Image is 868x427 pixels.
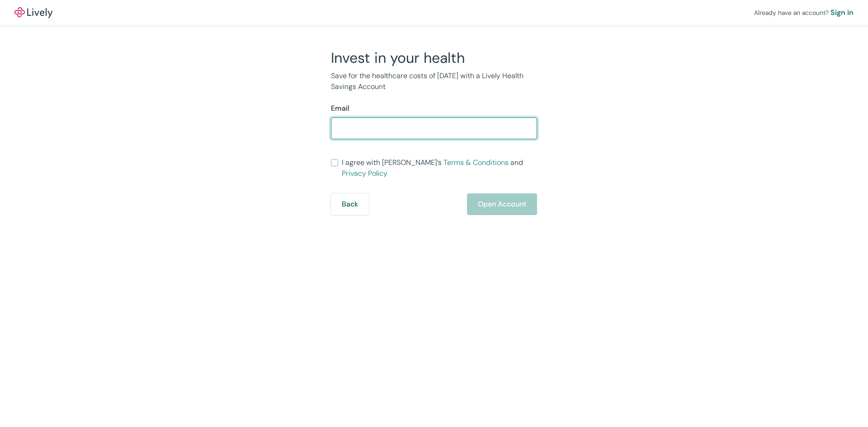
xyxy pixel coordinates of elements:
a: LivelyLively [14,7,52,18]
button: Back [331,193,369,215]
span: I agree with [PERSON_NAME]’s and [342,157,537,179]
img: Lively [14,7,52,18]
h2: Invest in your health [331,49,537,67]
div: Already have an account? [754,7,854,18]
a: Terms & Conditions [443,158,509,167]
label: Email [331,103,349,114]
a: Sign in [830,7,854,18]
a: Privacy Policy [342,169,387,178]
p: Save for the healthcare costs of [DATE] with a Lively Health Savings Account [331,70,537,92]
